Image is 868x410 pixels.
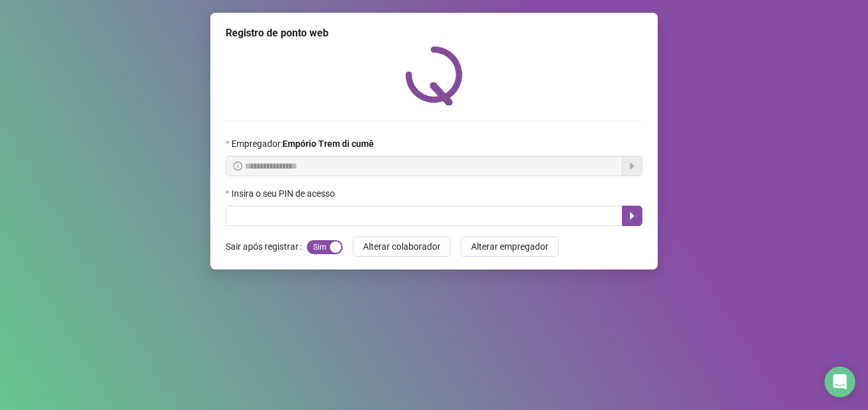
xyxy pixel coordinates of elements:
[363,239,440,254] span: Alterar colaborador
[226,186,343,201] label: Insira o seu PIN de acesso
[627,211,637,221] span: caret-right
[825,367,855,397] div: Open Intercom Messenger
[461,236,559,257] button: Alterar empregador
[231,137,374,151] span: Empregador :
[283,139,374,149] strong: Empório Trem di cumê
[233,162,242,171] span: info-circle
[353,236,451,257] button: Alterar colaborador
[226,236,307,257] label: Sair após registrar
[471,239,548,254] span: Alterar empregador
[405,46,463,105] img: QRPoint
[226,26,642,41] div: Registro de ponto web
